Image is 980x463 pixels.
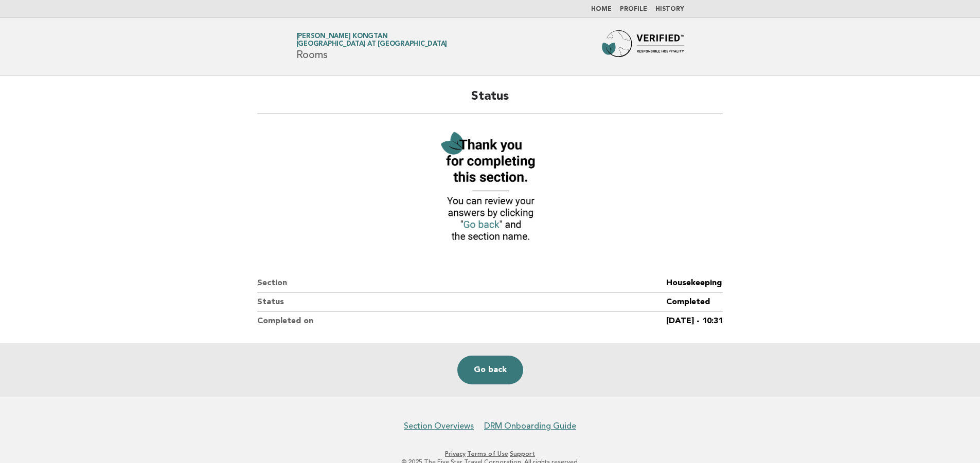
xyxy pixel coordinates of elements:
[591,6,612,12] a: Home
[467,450,508,457] a: Terms of Use
[296,41,448,48] span: [GEOGRAPHIC_DATA] at [GEOGRAPHIC_DATA]
[296,33,448,47] a: [PERSON_NAME] Kongtan[GEOGRAPHIC_DATA] at [GEOGRAPHIC_DATA]
[457,356,523,384] a: Go back
[510,450,535,457] a: Support
[175,450,805,458] p: · ·
[666,312,723,330] dd: [DATE] - 10:31
[257,312,666,330] dt: Completed on
[257,88,723,114] h2: Status
[666,274,723,293] dd: Housekeeping
[257,293,666,312] dt: Status
[484,421,576,431] a: DRM Onboarding Guide
[666,293,723,312] dd: Completed
[257,274,666,293] dt: Section
[433,126,546,249] img: Verified
[655,6,684,12] a: History
[404,421,474,431] a: Section Overviews
[296,33,448,60] h1: Rooms
[602,30,684,63] img: Forbes Travel Guide
[620,6,647,12] a: Profile
[445,450,466,457] a: Privacy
